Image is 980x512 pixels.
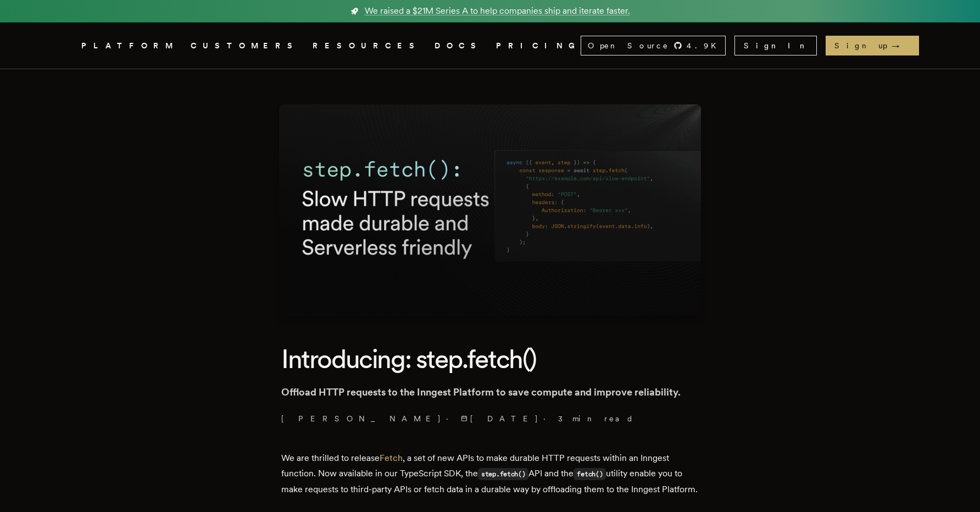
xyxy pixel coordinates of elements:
[496,39,581,53] a: PRICING
[435,39,483,53] a: DOCS
[279,104,701,315] img: Featured image for Introducing: step.fetch() blog post
[892,40,910,51] span: →
[365,4,630,18] span: We raised a $21M Series A to help companies ship and iterate faster.
[461,413,539,424] span: [DATE]
[380,453,403,463] a: Fetch
[588,40,669,51] span: Open Source
[687,40,723,51] span: 4.9 K
[281,342,699,376] h1: Introducing: step.fetch()
[51,23,929,69] nav: Global
[313,39,421,53] button: RESOURCES
[826,36,919,55] a: Sign up
[281,385,699,400] p: Offload HTTP requests to the Inngest Platform to save compute and improve reliability.
[478,468,528,480] code: step.fetch()
[573,468,606,480] code: fetch()
[558,413,634,424] span: 3 min read
[281,413,442,424] a: [PERSON_NAME]
[81,39,177,53] button: PLATFORM
[281,413,699,424] p: · ·
[191,39,299,53] a: CUSTOMERS
[734,36,817,55] a: Sign In
[281,450,699,497] p: We are thrilled to release , a set of new APIs to make durable HTTP requests within an Inngest fu...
